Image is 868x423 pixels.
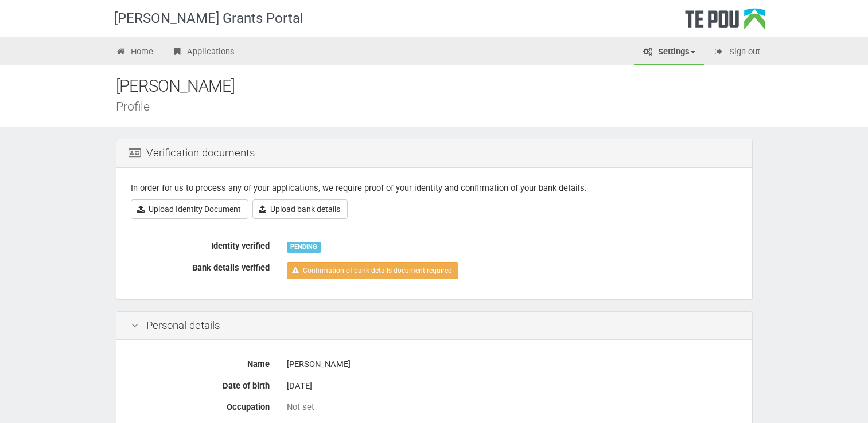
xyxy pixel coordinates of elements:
a: Upload bank details [252,199,348,219]
div: [DATE] [287,376,738,396]
div: Profile [116,100,770,112]
div: Verification documents [116,139,752,168]
a: Settings [634,40,704,65]
p: In order for us to process any of your applications, we require proof of your identity and confir... [131,182,738,194]
a: Applications [163,40,243,65]
div: Te Pou Logo [685,8,765,37]
label: Name [122,354,278,370]
a: Confirmation of bank details document required [287,262,458,279]
label: Identity verified [122,236,278,252]
label: Bank details verified [122,258,278,274]
div: [PERSON_NAME] [116,74,770,99]
a: Sign out [705,40,769,65]
div: PENDING [287,242,321,252]
label: Date of birth [122,376,278,392]
div: Personal details [116,312,752,340]
a: Home [107,40,162,65]
label: Occupation [122,397,278,413]
div: [PERSON_NAME] [287,354,738,374]
a: Upload Identity Document [131,199,248,219]
div: Not set [287,401,738,413]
